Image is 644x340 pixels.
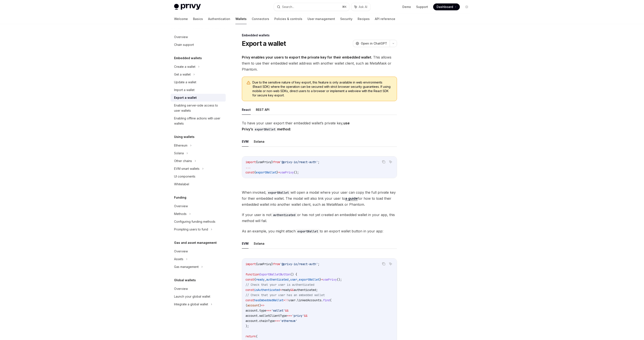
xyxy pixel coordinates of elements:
span: from [273,262,280,266]
span: import [246,262,256,266]
button: Ask AI [388,159,393,165]
div: Ethereum [174,143,187,148]
span: ... [246,165,251,169]
span: // Check that your user is authenticated [246,283,314,287]
code: authenticated [271,213,297,217]
a: Overview [171,202,226,210]
a: Launch your global wallet [171,293,226,300]
span: usePrivy [258,160,271,164]
span: const [246,288,254,292]
span: Ask AI [359,5,367,9]
div: Search... [282,4,294,9]
a: API reference [375,14,395,24]
span: hasEmbeddedWallet [254,298,283,302]
span: 'privy' [292,314,304,318]
span: ( [256,334,258,338]
span: (); [294,170,299,174]
h5: Using wallets [174,134,195,139]
span: usePrivy [258,262,271,266]
div: Overview [174,249,188,254]
span: } [276,170,278,174]
span: authenticated [266,278,289,281]
span: const [246,298,254,302]
span: , [297,278,299,281]
div: Overview [174,286,188,291]
a: Overview [171,285,226,293]
a: Update a wallet [171,78,226,86]
svg: Warning [246,81,251,85]
div: Integrate a global wallet [174,302,208,307]
button: Copy the contents from the code block [381,261,386,267]
span: () { [290,272,297,276]
div: Assets [174,257,183,262]
span: === [266,309,271,312]
div: Methods [174,211,187,216]
span: walletClientType [259,314,287,318]
span: && [304,314,307,318]
a: Configuring funding methods [171,218,226,226]
div: Embedded wallets [242,33,397,37]
a: Policies & controls [274,14,302,24]
span: To have your user export their embedded wallet’s private key, [242,120,397,132]
a: Chain support [171,41,226,49]
span: If your user is not or has not yet created an embedded wallet in your app, this method will fail. [242,212,397,224]
span: ); [246,324,249,328]
div: Update a wallet [174,80,196,85]
span: const [246,278,254,281]
span: . [258,319,259,323]
a: UI components [171,173,226,180]
code: exportWallet [266,190,290,195]
span: (); [337,278,342,281]
div: Overview [174,204,188,209]
span: ) [259,303,261,307]
span: . [258,314,259,318]
span: = [278,170,280,174]
a: Recipes [358,14,370,24]
span: , [289,278,290,281]
button: Ask AI [388,261,393,267]
a: Support [416,5,428,9]
div: UI components [174,174,195,179]
span: '@privy-io/react-auth' [280,160,318,164]
span: account [247,303,259,307]
div: Gas management [174,264,199,269]
div: Other chains [174,158,192,164]
h5: Funding [174,195,186,200]
h1: Export a wallet [242,40,286,47]
button: REST API [256,105,269,115]
span: !! [285,298,289,302]
span: } [271,262,273,266]
div: Create a wallet [174,64,195,69]
span: As an example, you might attach to an export wallet button in your app: [242,228,397,234]
span: = [280,288,282,292]
span: ; [316,288,318,292]
span: usePrivy [323,278,337,281]
a: Export a wallet [171,94,226,102]
div: Launch your global wallet [174,294,210,299]
a: Basics [193,14,203,24]
span: chainType [259,319,275,323]
span: '@privy-io/react-auth' [280,262,318,266]
div: Enabling server-side access to user wallets [174,103,223,113]
h5: Global wallets [174,278,196,283]
a: Enabling offline actions with user wallets [171,114,226,127]
span: ready [256,278,264,281]
div: Prompting users to fund [174,227,208,232]
div: Configuring funding methods [174,219,215,224]
span: { [256,262,258,266]
span: ⌘ K [342,5,347,9]
div: Overview [174,34,188,40]
div: Enabling offline actions with user wallets [174,116,223,126]
span: && [290,288,294,292]
a: Wallets [235,14,247,24]
span: user [289,298,295,302]
span: ( [246,303,247,307]
span: Dashboard [437,5,453,9]
span: } [320,278,321,281]
span: isAuthenticated [254,288,280,292]
a: Demo [402,5,411,9]
button: Open in ChatGPT [353,40,390,47]
span: ExportWalletButton [259,272,290,276]
span: find [323,298,330,302]
button: Copy the contents from the code block [381,159,386,165]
